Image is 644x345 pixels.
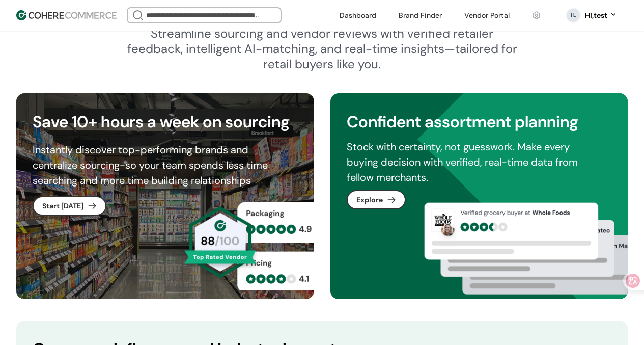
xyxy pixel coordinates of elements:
[566,8,581,23] svg: 0 percent
[347,110,612,134] div: Confident assortment planning
[16,10,117,20] img: Cohere Logo
[33,110,298,134] div: Save 10+ hours a week on sourcing
[347,190,406,209] button: Explore
[585,10,607,21] div: Hi, test
[33,142,285,188] div: Instantly discover top-performing brands and centralize sourcing-so your team spends less time se...
[347,139,599,185] div: Stock with certainty, not guesswork. Make every buying decision with verified, real-time data fro...
[585,10,618,21] button: Hi,test
[33,196,106,216] button: Start [DATE]
[127,26,518,72] div: Streamline sourcing and vendor reviews with verified retailer feedback, intelligent AI-matching, ...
